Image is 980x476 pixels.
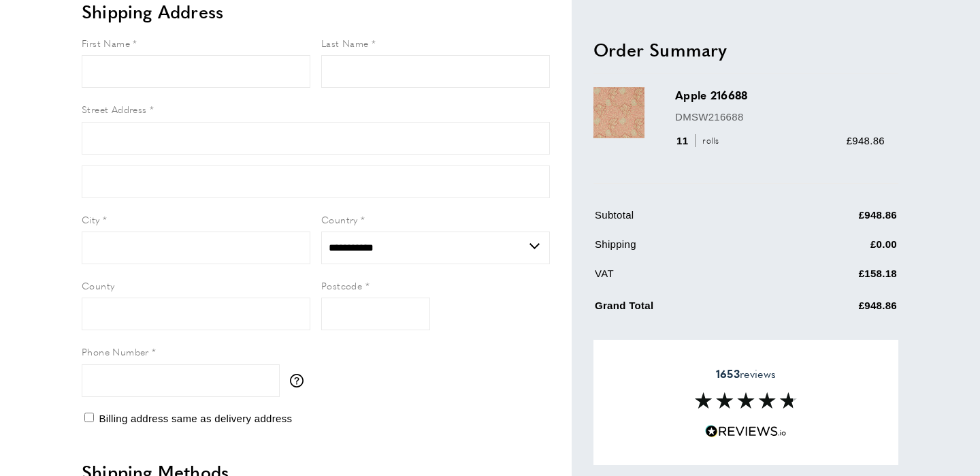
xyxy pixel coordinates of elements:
span: County [82,279,114,292]
span: Street Address [82,102,147,116]
span: Phone Number [82,345,149,358]
span: £948.86 [847,134,885,146]
span: Country [321,212,358,226]
td: Grand Total [595,294,777,323]
td: £948.86 [779,294,898,323]
span: Billing address same as delivery address [99,413,292,424]
span: reviews [716,367,776,381]
img: Reviews.io 5 stars [705,425,787,438]
span: rolls [695,134,723,147]
td: Subtotal [595,206,777,233]
h3: Apple 216688 [675,87,885,103]
input: Billing address same as delivery address [84,413,94,422]
td: £158.18 [779,265,898,291]
div: 11 [675,132,724,148]
span: City [82,212,100,226]
button: More information [290,374,310,387]
span: Postcode [321,279,362,292]
h2: Order Summary [593,37,898,61]
p: DMSW216688 [675,108,885,125]
td: Shipping [595,236,777,262]
strong: 1653 [716,366,740,381]
span: Last Name [321,36,369,50]
td: £0.00 [779,236,898,262]
td: VAT [595,265,777,291]
img: Reviews section [695,392,797,409]
td: £948.86 [779,206,898,233]
img: Apple 216688 [593,87,644,138]
span: First Name [82,36,130,50]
